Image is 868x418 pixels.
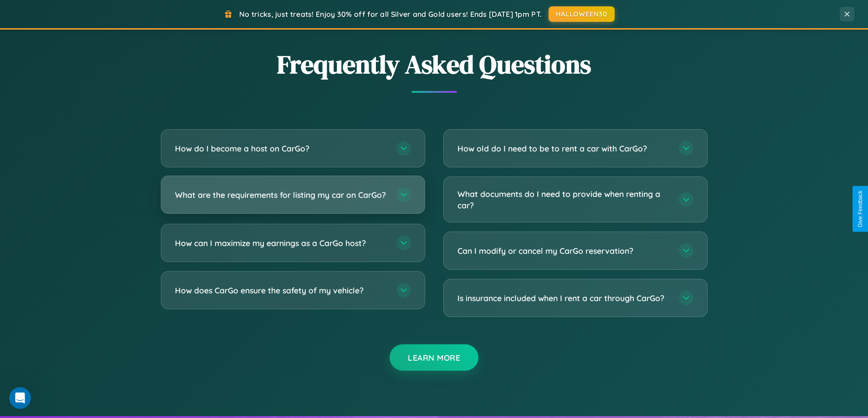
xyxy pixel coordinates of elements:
iframe: Intercom live chat [9,387,31,409]
span: No tricks, just treats! Enjoy 30% off for all Silver and Gold users! Ends [DATE] 1pm PT. [239,10,542,19]
h3: Can I modify or cancel my CarGo reservation? [457,245,670,257]
h3: How can I maximize my earnings as a CarGo host? [175,237,387,249]
h3: What are the requirements for listing my car on CarGo? [175,189,387,201]
h3: How does CarGo ensure the safety of my vehicle? [175,285,387,296]
h3: How old do I need to be to rent a car with CarGo? [457,143,670,154]
h2: Frequently Asked Questions [161,47,708,82]
div: Give Feedback [857,191,863,227]
button: HALLOWEEN30 [549,6,615,22]
h3: Is insurance included when I rent a car through CarGo? [457,292,670,304]
h3: How do I become a host on CarGo? [175,143,387,154]
button: Learn More [390,344,478,371]
h3: What documents do I need to provide when renting a car? [457,188,670,211]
